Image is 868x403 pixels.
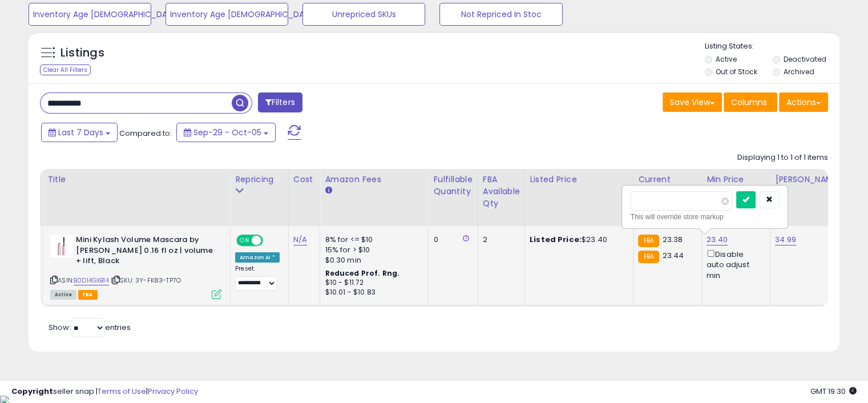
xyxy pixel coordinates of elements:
[47,174,225,186] div: Title
[325,186,332,196] small: Amazon Fees.
[705,41,839,52] p: Listing States:
[41,123,118,142] button: Last 7 Days
[293,234,307,245] a: N/A
[325,255,419,265] div: $0.30 min
[78,290,98,300] span: FBA
[302,3,425,26] button: Unrepriced SKUs
[50,235,221,298] div: ASIN:
[261,236,280,245] span: OFF
[631,211,779,223] div: This will override store markup
[716,54,737,64] label: Active
[176,123,276,142] button: Sep-29 - Oct-05
[662,250,684,261] span: 23.44
[58,127,103,138] span: Last 7 Days
[706,248,761,281] div: Disable auto adjust min
[325,268,399,278] b: Reduced Prof. Rng.
[165,3,288,26] button: Inventory Age [DEMOGRAPHIC_DATA]
[258,92,302,112] button: Filters
[439,3,562,26] button: Not Repriced In Stoc
[29,3,151,26] button: Inventory Age [DEMOGRAPHIC_DATA]
[783,67,814,76] label: Archived
[60,45,104,61] h5: Listings
[731,96,767,108] span: Columns
[50,290,76,300] span: All listings currently available for purchase on Amazon
[237,236,252,245] span: ON
[11,386,198,397] div: seller snap | |
[779,92,828,112] button: Actions
[98,386,146,397] a: Terms of Use
[638,174,697,198] div: Current Buybox Price
[663,92,722,112] button: Save View
[193,127,261,138] span: Sep-29 - Oct-05
[74,276,109,285] a: B0D14GXB14
[50,235,73,257] img: 21XZiybHOhL._SL40_.jpg
[724,92,777,112] button: Columns
[11,386,53,397] strong: Copyright
[775,234,796,245] a: 34.99
[716,67,757,76] label: Out of Stock
[706,174,765,186] div: Min Price
[325,235,419,245] div: 8% for <= $10
[530,174,628,186] div: Listed Price
[433,235,469,245] div: 0
[148,386,198,397] a: Privacy Policy
[483,174,520,209] div: FBA Available Qty
[40,65,91,75] div: Clear All Filters
[483,235,516,245] div: 2
[810,386,857,397] span: 2025-10-13 19:30 GMT
[775,174,843,186] div: [PERSON_NAME]
[530,235,624,245] div: $23.40
[325,278,419,288] div: $10 - $11.72
[325,174,423,186] div: Amazon Fees
[119,128,172,139] span: Compared to:
[235,174,284,186] div: Repricing
[530,234,582,245] b: Listed Price:
[433,174,473,198] div: Fulfillable Quantity
[737,152,828,163] div: Displaying 1 to 1 of 1 items
[662,234,683,245] span: 23.38
[49,322,131,333] span: Show: entries
[76,235,215,269] b: Mini Kylash Volume Mascara by [PERSON_NAME] 0.16 fl oz | volume + lift, Black
[111,276,181,285] span: | SKU: 3Y-FK83-TP7O
[325,288,419,297] div: $10.01 - $10.83
[293,174,316,186] div: Cost
[235,265,280,291] div: Preset:
[783,54,826,64] label: Deactivated
[706,234,728,245] a: 23.40
[235,252,280,263] div: Amazon AI *
[325,245,419,255] div: 15% for > $10
[638,235,659,247] small: FBA
[638,251,659,263] small: FBA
